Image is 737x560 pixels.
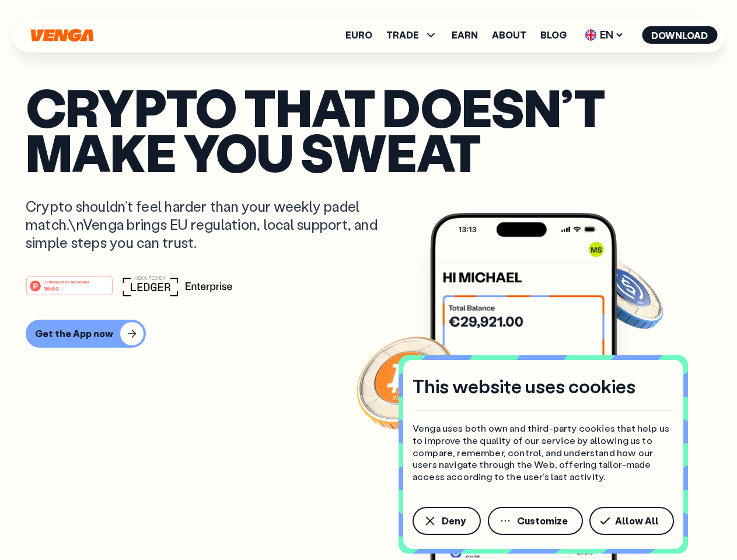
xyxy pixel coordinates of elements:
span: EN [581,26,628,44]
svg: Home [29,29,95,42]
div: Get the App now [35,328,113,339]
a: Blog [540,30,567,40]
h4: This website uses cookies [413,374,635,398]
span: TRADE [386,28,438,42]
button: Download [642,26,717,44]
a: Euro [345,30,372,40]
a: About [492,30,526,40]
p: Crypto shouldn’t feel harder than your weekly padel match.\nVenga brings EU regulation, local sup... [26,197,394,252]
tspan: Web3 [44,285,59,291]
img: flag-uk [585,29,596,41]
img: Bitcoin [354,330,459,435]
span: Deny [442,516,466,526]
a: Earn [452,30,478,40]
a: #1 PRODUCT OF THE MONTHWeb3 [26,283,113,298]
tspan: #1 PRODUCT OF THE MONTH [44,280,89,283]
p: Venga uses both own and third-party cookies that help us to improve the quality of our service by... [413,422,674,483]
img: USDC coin [582,251,666,335]
button: Get the App now [26,320,146,348]
button: Allow All [589,507,674,535]
span: Customize [517,516,568,526]
a: Get the App now [26,320,711,348]
span: TRADE [386,30,419,40]
button: Deny [413,507,481,535]
button: Customize [488,507,583,535]
span: Allow All [615,516,659,526]
p: Crypto that doesn’t make you sweat [26,85,711,174]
